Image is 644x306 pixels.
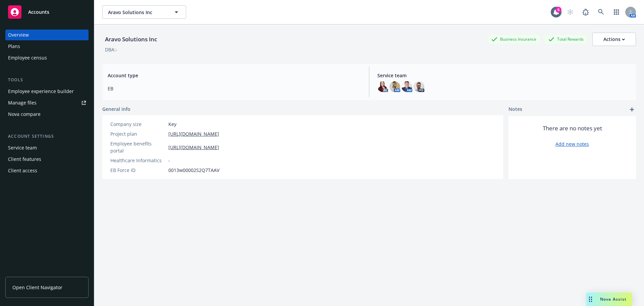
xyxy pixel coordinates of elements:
img: photo [377,81,388,92]
div: Client access [8,165,37,176]
button: Actions [592,33,636,46]
div: Manage files [8,97,37,108]
div: Nova compare [8,109,41,120]
div: Total Rewards [545,35,587,43]
div: DBA: - [105,46,117,53]
div: Employee experience builder [8,86,74,97]
a: Employee experience builder [5,86,89,97]
span: There are no notes yet [543,124,602,132]
img: photo [389,81,400,92]
span: EB [108,85,361,92]
span: Nova Assist [600,296,627,302]
div: Actions [603,33,625,46]
a: Client access [5,165,89,176]
div: Company size [110,121,166,128]
span: Service team [377,72,631,79]
div: Healthcare Informatics [110,157,166,164]
a: Nova compare [5,109,89,120]
a: Switch app [610,5,623,19]
a: Add new notes [555,140,589,147]
span: General info [102,105,130,113]
a: [URL][DOMAIN_NAME] [168,130,219,137]
a: [URL][DOMAIN_NAME] [168,144,219,151]
button: Nova Assist [586,293,632,306]
div: Business Insurance [488,35,540,43]
div: 6 [555,7,561,13]
div: EB Force ID [110,167,166,174]
div: Project plan [110,130,166,137]
a: Search [594,5,608,19]
span: Key [168,121,176,128]
div: Drag to move [586,293,595,306]
div: Client features [8,154,41,165]
button: Aravo Solutions Inc [102,5,186,19]
a: Accounts [5,3,89,21]
a: Service team [5,142,89,153]
a: Start snowing [563,5,577,19]
div: Overview [8,30,29,40]
a: Manage files [5,97,89,108]
span: - [168,157,170,164]
span: Aravo Solutions Inc [108,9,166,16]
img: photo [414,81,424,92]
div: Account settings [5,133,89,140]
img: photo [401,81,412,92]
span: 0013w00002S2Q7TAAV [168,167,219,174]
span: Account type [108,72,361,79]
span: Notes [508,105,522,114]
span: Accounts [28,9,49,15]
a: Overview [5,30,89,40]
div: Service team [8,142,37,153]
a: add [628,105,636,114]
div: Employee census [8,52,47,63]
a: Employee census [5,52,89,63]
div: Employee benefits portal [110,140,166,154]
a: Client features [5,154,89,165]
a: Plans [5,41,89,52]
a: Report a Bug [579,5,592,19]
div: Tools [5,77,89,83]
div: Aravo Solutions Inc [102,35,160,44]
span: Open Client Navigator [12,284,62,291]
div: Plans [8,41,20,52]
